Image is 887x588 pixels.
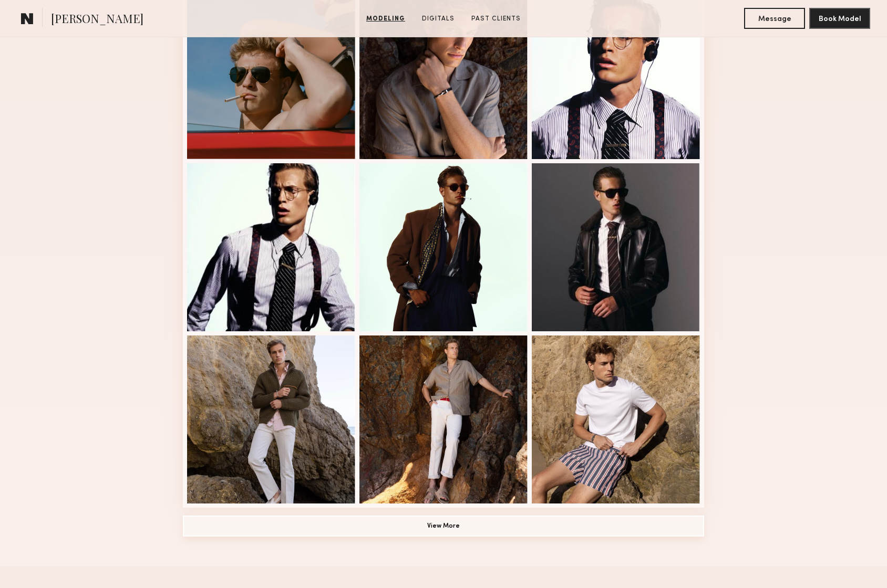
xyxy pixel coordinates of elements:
a: Digitals [418,14,459,24]
button: View More [183,516,704,537]
a: Book Model [809,14,870,23]
button: Message [744,8,805,29]
button: Book Model [809,8,870,29]
a: Modeling [362,14,409,24]
a: Past Clients [467,14,525,24]
span: [PERSON_NAME] [51,10,143,29]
